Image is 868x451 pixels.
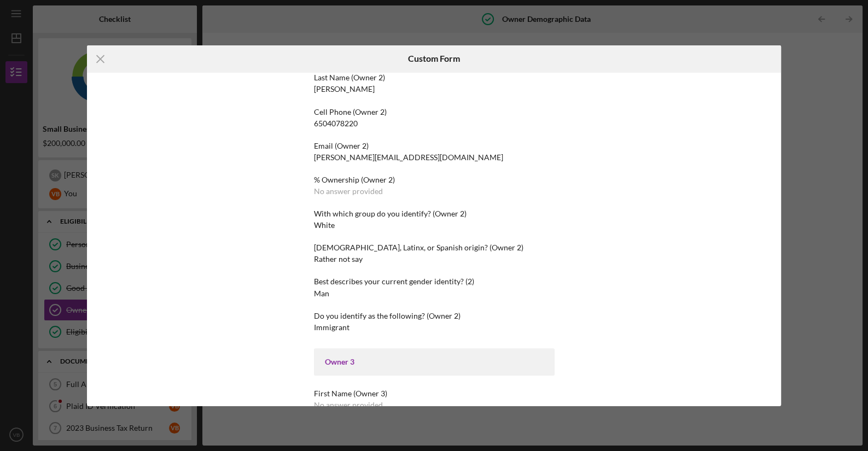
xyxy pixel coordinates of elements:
div: [PERSON_NAME][EMAIL_ADDRESS][DOMAIN_NAME] [314,153,503,162]
div: % Ownership (Owner 2) [314,175,555,184]
div: Owner 3 [325,358,544,366]
div: Rather not say [314,255,363,263]
div: Man [314,289,329,298]
div: White [314,221,335,230]
div: 6504078220 [314,119,358,128]
div: With which group do you identify? (Owner 2) [314,209,555,218]
div: Do you identify as the following? (Owner 2) [314,312,555,320]
div: First Name (Owner 3) [314,389,555,398]
div: Cell Phone (Owner 2) [314,108,555,116]
div: No answer provided [314,401,383,409]
div: [PERSON_NAME] [314,85,375,93]
div: Best describes your current gender identity? (2) [314,277,555,286]
div: [DEMOGRAPHIC_DATA], Latinx, or Spanish origin? (Owner 2) [314,243,555,252]
h6: Custom Form [408,54,460,63]
div: Email (Owner 2) [314,142,555,150]
div: No answer provided [314,187,383,196]
div: Last Name (Owner 2) [314,73,555,82]
div: Immigrant [314,323,349,332]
